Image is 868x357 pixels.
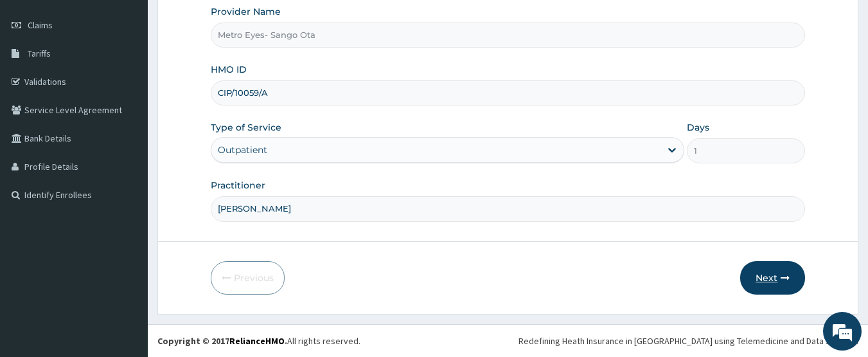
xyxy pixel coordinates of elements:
footer: All rights reserved. [148,324,868,357]
input: Enter HMO ID [211,80,806,105]
label: Provider Name [211,5,281,18]
textarea: Type your message and hit 'Enter' [6,228,245,273]
img: d_794563401_company_1708531726252_794563401 [24,64,52,96]
div: Chat with us now [67,72,216,89]
div: Minimize live chat window [211,6,242,37]
strong: Copyright © 2017 . [157,335,287,347]
label: Days [687,121,709,134]
span: We're online! [75,100,177,230]
input: Enter Name [211,196,806,221]
span: Claims [28,19,53,31]
a: RelianceHMO [229,335,285,347]
div: Redefining Heath Insurance in [GEOGRAPHIC_DATA] using Telemedicine and Data Science! [518,334,858,347]
span: Tariffs [28,48,51,59]
div: Outpatient [218,143,267,156]
label: HMO ID [211,63,247,76]
label: Type of Service [211,121,281,134]
button: Next [740,261,805,295]
button: Previous [211,261,285,295]
label: Practitioner [211,179,265,192]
